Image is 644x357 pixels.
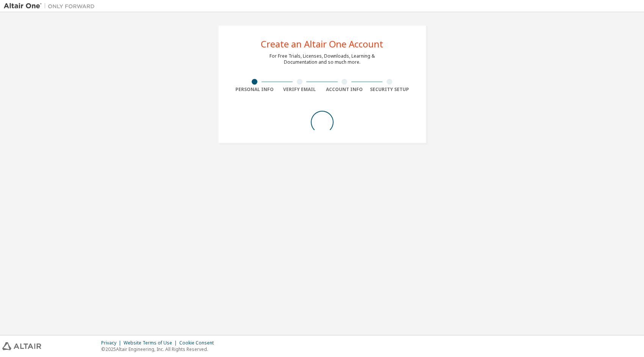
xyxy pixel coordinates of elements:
[367,86,412,93] div: Security Setup
[261,39,383,49] div: Create an Altair One Account
[179,340,218,346] div: Cookie Consent
[101,346,218,352] p: © 2025 Altair Engineering, Inc. All Rights Reserved.
[322,86,367,93] div: Account Info
[4,2,99,10] img: Altair One
[277,86,322,93] div: Verify Email
[124,340,179,346] div: Website Terms of Use
[2,342,41,350] img: altair_logo.svg
[101,340,124,346] div: Privacy
[232,86,277,93] div: Personal Info
[270,53,375,65] div: For Free Trials, Licenses, Downloads, Learning & Documentation and so much more.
